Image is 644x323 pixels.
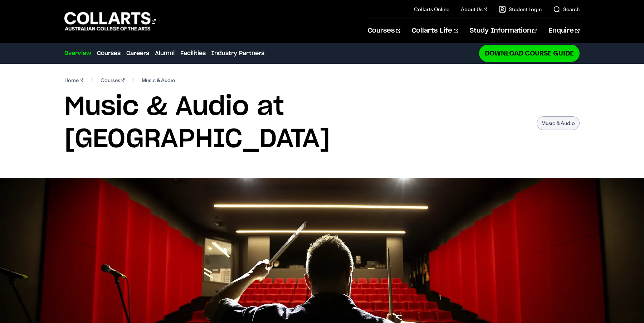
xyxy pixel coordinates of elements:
a: Alumni [155,49,175,58]
a: Enquire [548,19,580,43]
a: Study Information [470,19,537,43]
a: Collarts Life [412,19,458,43]
a: Industry Partners [211,49,264,58]
a: Student Login [499,6,542,13]
p: Music & Audio [537,116,580,130]
a: Courses [97,49,121,58]
span: Music & Audio [142,75,175,85]
a: Courses [368,19,400,43]
a: Careers [126,49,149,58]
a: About Us [461,6,487,13]
a: Home [64,75,83,85]
div: Go to homepage [64,11,156,32]
h1: Music & Audio at [GEOGRAPHIC_DATA] [64,91,530,155]
a: Facilities [180,49,206,58]
a: Download Course Guide [479,45,580,62]
a: Overview [64,49,91,58]
a: Search [553,6,580,13]
a: Collarts Online [414,6,449,13]
a: Courses [101,75,125,85]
